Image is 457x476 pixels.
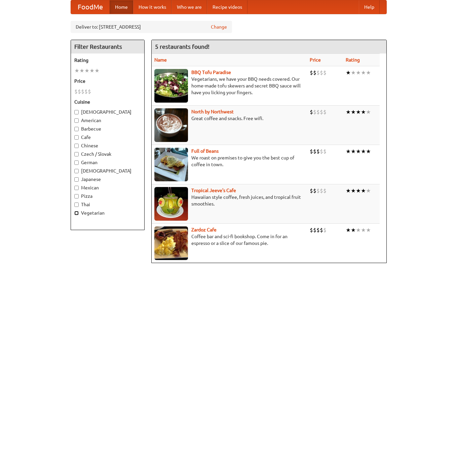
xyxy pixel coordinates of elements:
li: $ [316,69,320,76]
li: $ [310,226,313,234]
h5: Cuisine [74,99,141,105]
li: ★ [346,148,351,155]
p: Vegetarians, we have your BBQ needs covered. Our home-made tofu skewers and secret BBQ sauce will... [154,76,304,96]
a: Price [310,57,321,63]
li: $ [310,187,313,194]
a: Help [359,0,380,14]
input: Japanese [74,177,79,182]
li: $ [74,88,78,95]
li: ★ [356,148,361,155]
li: ★ [84,67,89,74]
li: ★ [361,108,366,116]
label: Chinese [74,142,141,149]
li: $ [320,148,323,155]
li: ★ [346,226,351,234]
li: ★ [79,67,84,74]
h4: Filter Restaurants [71,40,144,53]
input: [DEMOGRAPHIC_DATA] [74,169,79,173]
img: tofuparadise.jpg [154,69,188,103]
li: ★ [74,67,79,74]
li: ★ [89,67,94,74]
li: $ [323,226,327,234]
input: American [74,118,79,123]
li: $ [323,148,327,155]
li: ★ [366,69,371,76]
li: $ [310,69,313,76]
li: $ [323,187,327,194]
h5: Price [74,78,141,84]
a: Tropical Jeeve's Cafe [191,188,236,193]
a: Who we are [172,0,207,14]
label: American [74,117,141,124]
input: [DEMOGRAPHIC_DATA] [74,110,79,114]
li: ★ [94,67,100,74]
li: $ [320,108,323,116]
a: Zardoz Cafe [191,227,217,232]
li: $ [81,88,84,95]
li: $ [313,148,316,155]
div: Deliver to: [STREET_ADDRESS] [71,21,232,33]
input: Cafe [74,135,79,140]
li: ★ [351,108,356,116]
a: North by Northwest [191,109,234,114]
li: $ [316,187,320,194]
li: $ [316,226,320,234]
p: We roast on premises to give you the best cup of coffee in town. [154,154,304,168]
input: German [74,160,79,165]
li: ★ [356,108,361,116]
li: $ [320,69,323,76]
li: ★ [361,187,366,194]
li: $ [320,187,323,194]
img: beans.jpg [154,148,188,181]
p: Coffee bar and sci-fi bookshop. Come in for an espresso or a slice of our famous pie. [154,233,304,247]
li: ★ [346,69,351,76]
a: BBQ Tofu Paradise [191,70,231,75]
li: $ [320,226,323,234]
ng-pluralize: 5 restaurants found! [155,43,210,50]
li: ★ [356,69,361,76]
li: $ [310,108,313,116]
li: ★ [366,226,371,234]
li: $ [316,108,320,116]
img: zardoz.jpg [154,226,188,260]
li: ★ [366,148,371,155]
label: [DEMOGRAPHIC_DATA] [74,109,141,115]
li: ★ [361,148,366,155]
li: $ [313,108,316,116]
li: $ [313,69,316,76]
input: Thai [74,203,79,207]
label: German [74,159,141,166]
li: ★ [351,187,356,194]
a: FoodMe [71,0,110,14]
li: $ [316,148,320,155]
li: ★ [361,69,366,76]
li: ★ [356,226,361,234]
label: Japanese [74,176,141,183]
a: Recipe videos [207,0,247,14]
img: jeeves.jpg [154,187,188,221]
input: Chinese [74,144,79,148]
li: ★ [366,108,371,116]
a: Change [211,24,227,30]
label: [DEMOGRAPHIC_DATA] [74,168,141,174]
li: $ [313,187,316,194]
label: Mexican [74,184,141,191]
li: ★ [351,69,356,76]
label: Pizza [74,193,141,199]
a: Full of Beans [191,148,219,154]
li: $ [310,148,313,155]
li: ★ [351,148,356,155]
li: ★ [366,187,371,194]
li: ★ [351,226,356,234]
li: ★ [346,108,351,116]
input: Czech / Slovak [74,152,79,156]
li: $ [84,88,88,95]
a: Rating [346,57,360,63]
p: Great coffee and snacks. Free wifi. [154,115,304,122]
li: ★ [361,226,366,234]
li: $ [323,108,327,116]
